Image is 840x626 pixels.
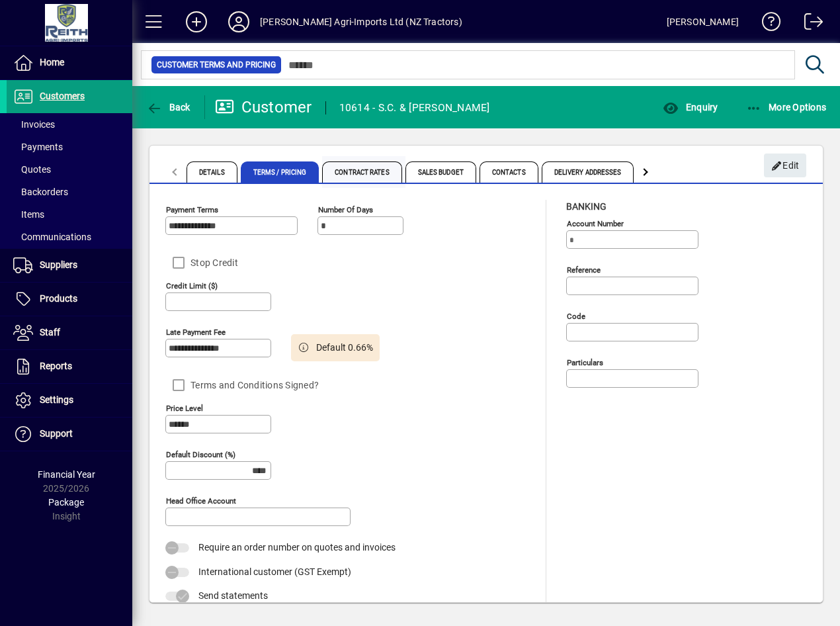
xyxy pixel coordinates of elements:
span: Backorders [13,187,68,197]
a: Quotes [7,158,132,181]
span: Sales Budget [405,161,476,183]
a: Logout [794,3,823,46]
mat-label: Account number [567,219,624,228]
a: Invoices [7,113,132,136]
span: Contacts [480,161,538,183]
button: Back [143,95,194,119]
span: Require an order number on quotes and invoices [198,542,396,553]
mat-label: Credit Limit ($) [166,281,218,291]
mat-label: Number of days [318,205,373,214]
div: [PERSON_NAME] [667,11,739,32]
span: Items [13,209,44,220]
span: International customer (GST Exempt) [198,566,351,577]
span: Default 0.66% [316,341,373,355]
div: 10614 - S.C. & [PERSON_NAME] [339,97,490,118]
div: [PERSON_NAME] Agri-Imports Ltd (NZ Tractors) [260,11,462,32]
span: Banking [566,201,607,212]
span: Communications [13,232,91,242]
a: Items [7,203,132,226]
span: Edit [771,155,800,177]
span: Reports [40,361,72,371]
span: Financial Year [38,469,95,480]
button: More Options [743,95,830,119]
button: Enquiry [659,95,721,119]
a: Suppliers [7,249,132,282]
mat-label: Reference [567,265,601,275]
mat-label: Default Discount (%) [166,450,235,459]
mat-label: Code [567,312,585,321]
a: Home [7,46,132,79]
button: Edit [764,154,806,177]
span: Payments [13,142,63,152]
span: Terms / Pricing [241,161,319,183]
button: Profile [218,10,260,34]
span: Invoices [13,119,55,130]
app-page-header-button: Back [132,95,205,119]
span: Delivery Addresses [542,161,634,183]
button: Add [175,10,218,34]
span: Package [48,497,84,508]
a: Communications [7,226,132,248]
span: Quotes [13,164,51,175]
span: Support [40,428,73,439]
span: Send statements [198,590,268,601]
span: Home [40,57,64,67]
a: Support [7,418,132,451]
span: Details [187,161,237,183]
mat-label: Head Office Account [166,496,236,506]
span: Customers [40,91,85,101]
mat-label: Particulars [567,358,603,367]
span: Products [40,293,77,304]
a: Reports [7,350,132,383]
mat-label: Late Payment Fee [166,328,226,337]
span: Enquiry [663,102,718,112]
a: Products [7,283,132,316]
mat-label: Payment Terms [166,205,218,214]
a: Settings [7,384,132,417]
span: Contract Rates [322,161,401,183]
span: Staff [40,327,60,337]
mat-label: Price Level [166,404,203,413]
span: More Options [746,102,827,112]
span: Customer Terms and Pricing [157,58,276,71]
a: Staff [7,316,132,349]
span: Suppliers [40,259,77,270]
div: Customer [215,97,312,118]
span: Settings [40,394,73,405]
a: Payments [7,136,132,158]
span: Back [146,102,190,112]
a: Knowledge Base [752,3,781,46]
a: Backorders [7,181,132,203]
